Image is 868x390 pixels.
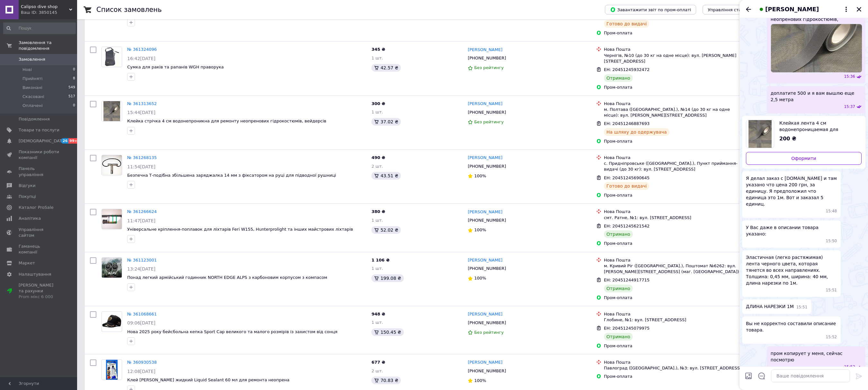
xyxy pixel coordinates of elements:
span: 15:44[DATE] [127,110,155,115]
span: Панель управління [19,166,59,177]
span: 15:36 12.09.2025 [844,74,855,79]
a: Безпечна Т-подібна збільшена заряджалка 14 мм з фіксатором на руці для підводної рушниці [127,173,336,178]
span: 1 шт. [371,266,383,271]
button: Завантажити звіт по пром-оплаті [605,5,696,14]
a: Клейка стрічка 4 см водонепроникна для ремонту неопренових гідрокостюмів, вейдерсів [127,119,326,123]
div: Отримано [604,333,633,341]
img: Купити Клейка стрічка 4 см вод ... [771,24,862,73]
a: Фото товару [102,359,122,380]
span: 15:51 12.09.2025 [826,288,837,293]
span: Управління сайтом [19,227,59,238]
span: ЕН: 20451246887693 [604,121,650,126]
div: Нова Пошта [604,101,745,107]
span: [PERSON_NAME] та рахунки [19,282,59,300]
div: [PHONE_NUMBER] [466,108,507,117]
span: 345 ₴ [371,47,385,52]
span: 16:42[DATE] [127,56,155,61]
span: 948 ₴ [371,312,385,316]
button: Управління статусами [703,5,762,14]
div: м. Кривий Ріг ([GEOGRAPHIC_DATA].), Поштомат №6262: вул. [PERSON_NAME][STREET_ADDRESS] (маг. [GEO... [604,263,745,275]
a: № 361068661 [127,312,157,316]
span: Товари та послуги [19,127,59,133]
div: 42.57 ₴ [371,64,401,72]
span: 1 шт. [371,110,383,114]
span: Управління статусами [708,7,757,12]
a: Клей [PERSON_NAME] жидкий Liquid Sealant 60 мл для ремонта неопрена [127,377,289,382]
span: Прийняті [22,76,42,82]
span: 1 шт. [371,320,383,325]
a: [PERSON_NAME] [468,209,502,215]
div: Глобине, №1: вул. [STREET_ADDRESS] [604,317,745,323]
span: пром копирует у меня, сейчас посмотрю [771,350,862,363]
div: Отримано [604,74,633,82]
a: № 360930538 [127,360,157,365]
span: Без рейтингу [474,330,504,335]
span: У Вас даже в описании товара указано: [746,224,837,237]
a: Фото товару [102,47,122,67]
img: Фото товару [102,258,122,278]
div: Готово до видачі [604,20,650,28]
a: Понад легкий армійський годинник NORTH EDGE ALPS з карбоновим корпусом з компасом [127,275,327,280]
div: Павлоград ([GEOGRAPHIC_DATA].), №3: вул. [STREET_ADDRESS] [604,365,745,371]
div: Пром-оплата [604,374,745,379]
span: Без рейтингу [474,65,504,70]
a: Фото товару [102,209,122,229]
span: Покупці [19,194,36,199]
span: 100% [474,378,486,383]
span: 517 [68,94,75,100]
div: 52.02 ₴ [371,226,401,234]
span: Я делал заказ с [DOMAIN_NAME] и там указано что цена 200 грн, за единицу. Я предположил что едини... [746,175,837,207]
div: [PHONE_NUMBER] [466,319,507,327]
div: На шляху до одержувача [604,128,669,136]
span: ЕН: 20451244917715 [604,278,650,282]
div: Ваш ID: 3850145 [21,10,77,15]
span: ДЛИНА НАРЕЗКИ 1М [746,303,794,310]
span: 100% [474,276,486,280]
img: Фото товару [102,155,122,175]
span: 300 ₴ [371,101,385,106]
a: Оформити [746,152,862,165]
span: 100% [474,173,486,178]
a: [PERSON_NAME] [468,155,502,161]
span: 15:48 12.09.2025 [826,208,837,214]
span: Каталог ProSale [19,205,53,210]
div: Нова Пошта [604,47,745,52]
div: Отримано [604,230,633,238]
div: Пром-оплата [604,30,745,36]
span: 15:52 12.09.2025 [844,364,855,370]
div: Пром-оплата [604,138,745,144]
span: ЕН: 20451245932472 [604,67,650,72]
input: Пошук [3,22,76,34]
button: Назад [745,5,752,13]
img: Фото товару [106,360,118,380]
div: 199.08 ₴ [371,274,403,282]
div: с. Придніпровське ([GEOGRAPHIC_DATA].), Пункт приймання-видачі (до 30 кг): вул. [STREET_ADDRESS] [604,161,745,172]
span: Повідомлення [19,116,50,122]
a: [PERSON_NAME] [468,311,502,317]
a: Переглянути товар [746,120,862,148]
a: № 361266624 [127,209,157,214]
span: Відгуки [19,183,35,189]
a: № 361123001 [127,258,157,262]
div: Готово до видачі [604,182,650,190]
span: 100% [474,227,486,232]
span: Вы не корректно составили описание товара. [746,320,837,333]
span: Показники роботи компанії [19,149,59,161]
div: м. Полтава ([GEOGRAPHIC_DATA].), №14 (до 30 кг на одне місце): вул. [PERSON_NAME][STREET_ADDRESS] [604,107,745,118]
div: Отримано [604,285,633,292]
span: 1 шт. [371,56,383,60]
span: Аналітика [19,216,41,221]
span: Клейкая лента 4 см водонепроницаемая для ремонта неопреновых гидрокостюмов, горнолыжных костюмов,... [779,120,856,133]
div: смт. Ратне, №1: вул. [STREET_ADDRESS] [604,215,745,221]
span: Нова 2025 року бейсбольна кепка Sport Cap великого та малого розмірів із захистом від сонця [127,329,337,334]
span: Скасовані [22,94,44,100]
a: [PERSON_NAME] [468,359,502,366]
div: [PHONE_NUMBER] [466,162,507,171]
span: 12:08[DATE] [127,369,155,374]
a: № 361268135 [127,155,157,160]
span: 26 [61,138,68,144]
span: 1 шт. [371,218,383,223]
span: 549 [68,85,75,91]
